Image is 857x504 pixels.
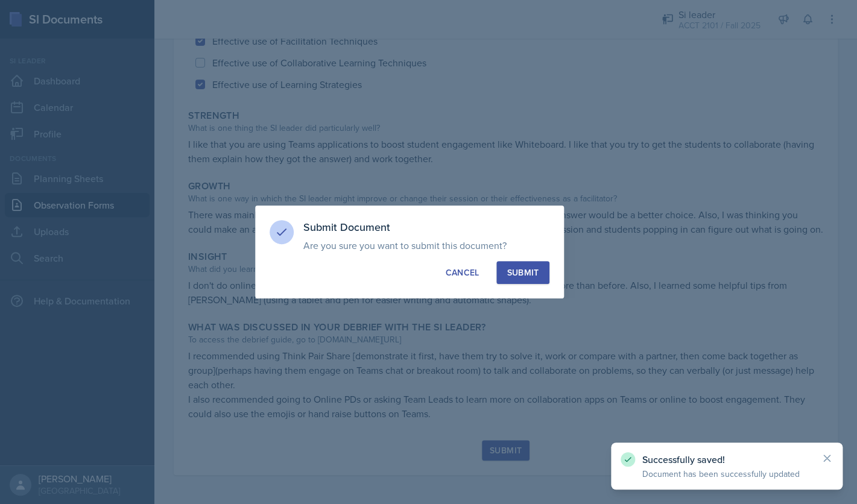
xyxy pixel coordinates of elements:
div: Submit [507,266,539,279]
div: Cancel [445,266,479,279]
p: Are you sure you want to submit this document? [303,239,549,251]
p: Successfully saved! [642,453,811,465]
button: Submit [496,261,549,284]
h3: Submit Document [303,220,549,235]
button: Cancel [435,261,489,284]
p: Document has been successfully updated [642,468,811,480]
